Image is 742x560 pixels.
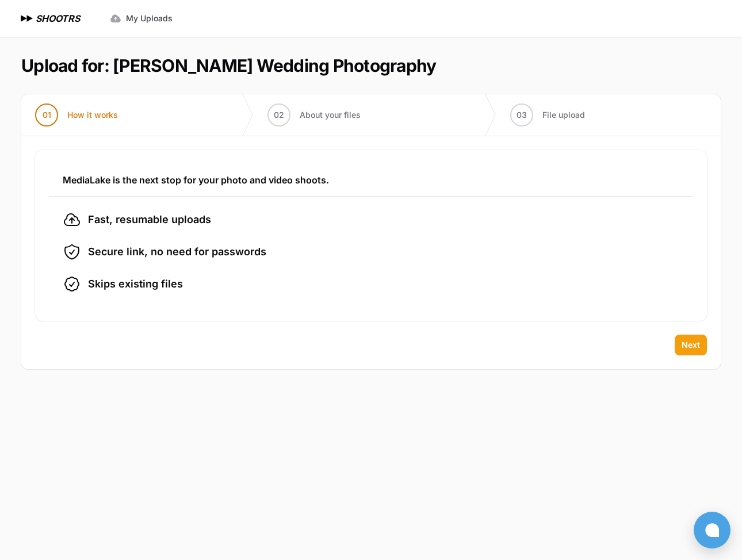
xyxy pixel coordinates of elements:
button: 02 About your files [254,94,374,136]
button: Open chat window [694,512,730,549]
button: 01 How it works [21,94,132,136]
h1: Upload for: [PERSON_NAME] Wedding Photography [21,55,436,76]
span: How it works [67,109,118,121]
span: Next [682,339,700,351]
span: Secure link, no need for passwords [88,244,266,260]
h1: SHOOTRS [36,11,80,25]
button: 03 File upload [496,94,599,136]
span: 03 [517,109,527,121]
span: My Uploads [126,13,173,24]
a: My Uploads [103,8,179,29]
span: 02 [274,109,284,121]
button: Next [675,335,707,355]
span: Skips existing files [88,276,183,292]
h3: MediaLake is the next stop for your photo and video shoots. [63,173,679,187]
span: 01 [43,109,51,121]
span: Fast, resumable uploads [88,212,211,228]
span: File upload [542,109,585,121]
img: SHOOTRS [18,11,36,25]
span: About your files [300,109,361,121]
a: SHOOTRS SHOOTRS [18,11,80,25]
